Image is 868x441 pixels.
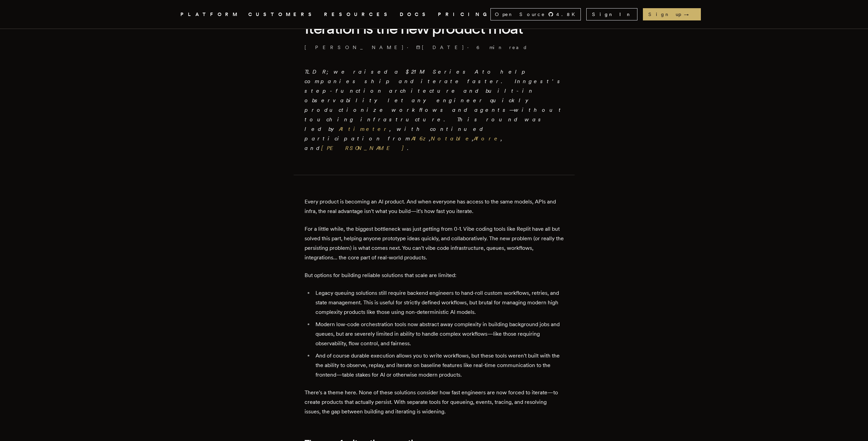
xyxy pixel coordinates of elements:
[643,8,701,20] a: Sign up
[305,388,564,416] p: There's a theme here. None of these solutions consider how fast engineers are now forced to itera...
[324,10,392,19] button: RESOURCES
[180,10,240,19] button: PLATFORM
[684,11,695,18] span: →
[305,271,564,280] p: But options for building reliable solutions that scale are limited:
[495,11,545,18] span: Open Source
[305,197,564,216] p: Every product is becoming an AI product. And when everyone has access to the same models, APIs an...
[305,44,404,51] a: [PERSON_NAME]
[313,288,564,317] li: Legacy queuing solutions still require backend engineers to hand-roll custom workflows, retries, ...
[313,351,564,380] li: And of course durable execution allows you to write workflows, but these tools weren't built with...
[416,44,465,51] span: [DATE]
[248,10,316,19] a: CUSTOMERS
[431,135,472,142] a: Notable
[400,10,430,19] a: DOCS
[339,126,389,132] a: Altimeter
[321,145,407,151] a: [PERSON_NAME]
[586,8,637,20] a: Sign In
[556,11,579,18] span: 4.8 K
[305,224,564,262] p: For a little while, the biggest bottleneck was just getting from 0-1. Vibe coding tools like Repl...
[476,44,528,51] span: 6 min read
[305,44,564,51] p: · ·
[305,69,564,151] em: TLDR; we raised a $21M Series A to help companies ship and iterate faster. Inngest's step-functio...
[313,320,564,348] li: Modern low-code orchestration tools now abstract away complexity in building background jobs and ...
[474,135,501,142] a: Afore
[411,135,429,142] a: A16z
[438,10,490,19] a: PRICING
